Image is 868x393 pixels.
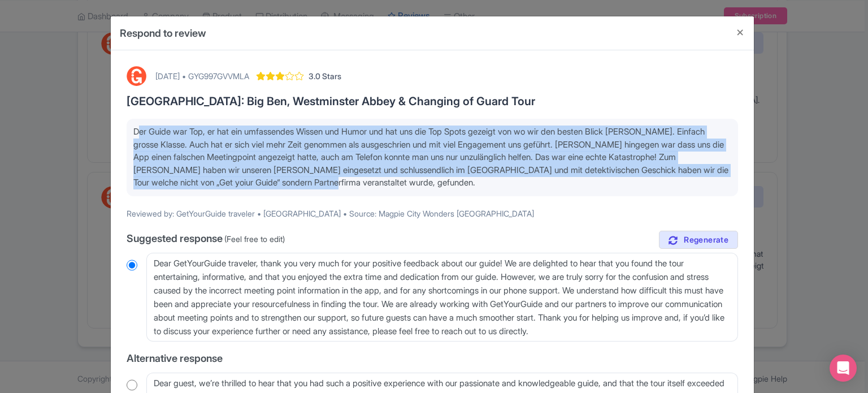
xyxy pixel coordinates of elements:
div: [DATE] • GYG997GVVMLA [155,70,249,82]
button: Close [727,16,754,49]
img: GetYourGuide Logo [127,66,146,86]
textarea: Dear GetYourGuide traveler, thank you very much for your positive feedback about our guide! We ar... [146,253,738,342]
h3: [GEOGRAPHIC_DATA]: Big Ben, Westminster Abbey & Changing of Guard Tour [127,95,738,107]
h4: Respond to review [120,25,206,41]
span: Der Guide war Top, er hat ein umfassendes Wissen und Humor und hat uns die Top Spots gezeigt von ... [133,126,728,188]
div: Open Intercom Messenger [830,355,857,382]
span: (Feel free to edit) [224,234,285,244]
a: Regenerate [659,231,738,249]
span: Regenerate [684,235,728,245]
span: Suggested response [127,232,223,244]
span: Alternative response [127,352,223,364]
p: Reviewed by: GetYourGuide traveler • [GEOGRAPHIC_DATA] • Source: Magpie City Wonders [GEOGRAPHIC_... [127,208,738,219]
span: 3.0 Stars [309,70,341,82]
